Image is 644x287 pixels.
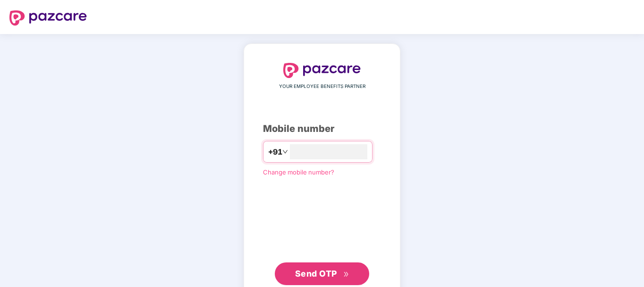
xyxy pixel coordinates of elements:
div: Mobile number [263,122,381,136]
img: logo [9,10,87,26]
a: Change mobile number? [263,168,334,176]
span: down [282,149,288,155]
span: double-right [343,271,349,278]
img: logo [283,63,361,78]
span: +91 [268,146,282,158]
span: Send OTP [295,269,337,278]
span: YOUR EMPLOYEE BENEFITS PARTNER [279,83,365,90]
button: Send OTPdouble-right [275,262,369,285]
